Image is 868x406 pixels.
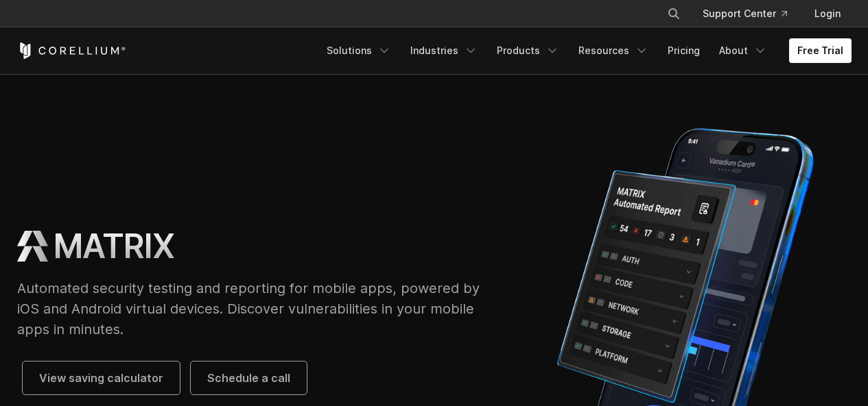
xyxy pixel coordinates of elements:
a: Solutions [318,38,399,63]
a: About [711,38,775,63]
a: Login [804,1,852,26]
a: Industries [402,38,486,63]
a: Pricing [659,38,708,63]
span: Schedule a call [207,370,290,386]
a: View saving calculator [23,361,180,394]
a: Schedule a call [191,361,307,394]
span: View saving calculator [39,370,163,386]
a: Corellium Home [17,42,126,59]
a: Resources [570,38,657,63]
h1: MATRIX [54,226,174,267]
a: Support Center [692,1,798,26]
img: MATRIX Logo [17,231,48,262]
button: Search [661,1,686,26]
a: Free Trial [789,38,852,63]
a: Products [489,38,567,63]
div: Navigation Menu [318,38,852,63]
div: Navigation Menu [650,1,852,26]
p: Automated security testing and reporting for mobile apps, powered by iOS and Android virtual devi... [17,278,493,340]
